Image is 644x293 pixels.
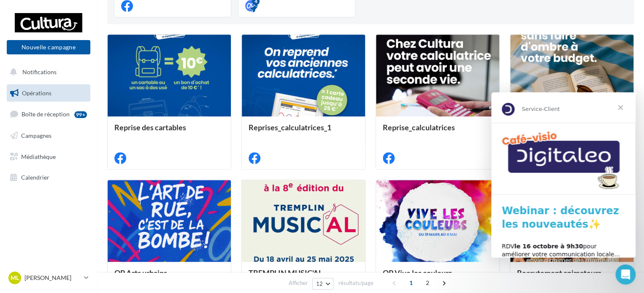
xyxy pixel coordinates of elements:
div: OP Arts urbains [114,269,224,285]
span: Médiathèque [21,153,56,160]
div: OP Vive les couleurs [383,269,492,285]
span: résultats/page [338,279,373,287]
span: Afficher [289,279,308,287]
iframe: Intercom live chat message [491,92,636,258]
span: Opérations [22,89,51,97]
span: Calendrier [21,174,49,181]
div: Reprises_calculatrices_1 [249,123,358,140]
a: Campagnes [5,127,92,145]
div: 99+ [74,111,87,118]
span: 12 [316,280,323,287]
a: Calendrier [5,169,92,186]
div: TREMPLIN MUSIC'AL [249,269,358,285]
span: Notifications [22,68,57,75]
a: Médiathèque [5,148,92,166]
span: 2 [421,276,434,290]
div: RDV pour améliorer votre communication locale… et attirer plus de clients ! [11,150,134,175]
div: Recrutement animateurs [517,269,627,285]
a: Boîte de réception99+ [5,105,92,123]
div: Reprise des cartables [114,123,224,140]
iframe: Intercom live chat [615,264,636,285]
b: le 16 octobre à 9h30 [23,151,92,157]
span: ML [11,274,19,282]
span: Campagnes [21,132,51,139]
button: Nouvelle campagne [7,40,90,54]
div: Reprise_calculatrices [383,123,492,140]
span: 1 [404,276,418,290]
span: Boîte de réception [22,110,70,118]
p: [PERSON_NAME] [24,274,81,282]
a: ML [PERSON_NAME] [7,270,90,286]
a: Opérations [5,84,92,102]
button: 12 [312,278,334,290]
button: Notifications [5,63,89,81]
